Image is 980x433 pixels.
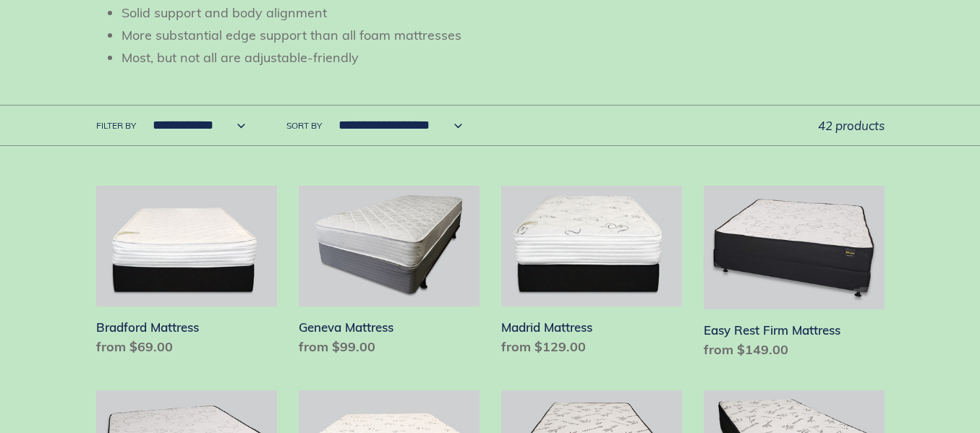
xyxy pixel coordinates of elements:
[122,25,885,45] li: More substantial edge support than all foam mattresses
[122,48,885,67] li: Most, but not all are adjustable-friendly
[96,119,136,132] label: Filter by
[501,186,682,362] a: Madrid Mattress
[122,3,885,22] li: Solid support and body alignment
[299,186,480,362] a: Geneva Mattress
[286,119,322,132] label: Sort by
[704,186,885,365] a: Easy Rest Firm Mattress
[96,186,277,362] a: Bradford Mattress
[818,118,885,133] span: 42 products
